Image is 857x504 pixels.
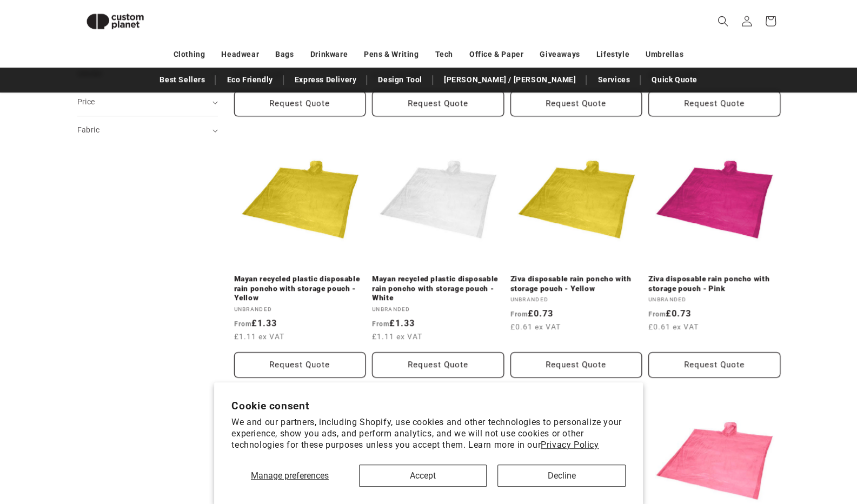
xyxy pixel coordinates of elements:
[439,70,581,89] a: [PERSON_NAME] / [PERSON_NAME]
[77,125,99,134] span: Fabric
[251,470,329,481] span: Manage preferences
[435,45,453,64] a: Tech
[469,45,523,64] a: Office & Paper
[234,91,366,116] button: Request Quote
[231,465,348,487] button: Manage preferences
[648,91,780,116] button: Request Quote
[510,91,642,116] button: Request Quote
[676,387,857,504] iframe: Chat Widget
[234,274,366,303] a: Mayan recycled plastic disposable rain poncho with storage pouch - Yellow
[77,4,153,38] img: Custom Planet
[711,9,735,33] summary: Search
[497,465,626,487] button: Decline
[541,440,599,450] a: Privacy Policy
[648,352,780,377] button: Request Quote
[231,417,626,450] p: We and our partners, including Shopify, use cookies and other technologies to personalize your ex...
[373,70,428,89] a: Design Tool
[174,45,205,64] a: Clothing
[646,45,683,64] a: Umbrellas
[289,70,362,89] a: Express Delivery
[234,352,366,377] button: Request Quote
[510,352,642,377] button: Request Quote
[372,352,504,377] button: Request Quote
[592,70,635,89] a: Services
[372,274,504,303] a: Mayan recycled plastic disposable rain poncho with storage pouch - White
[359,465,487,487] button: Accept
[154,70,210,89] a: Best Sellers
[372,91,504,116] button: Request Quote
[364,45,418,64] a: Pens & Writing
[221,70,278,89] a: Eco Friendly
[510,274,642,293] a: Ziva disposable rain poncho with storage pouch - Yellow
[540,45,580,64] a: Giveaways
[310,45,348,64] a: Drinkware
[77,88,218,116] summary: Price
[648,274,780,293] a: Ziva disposable rain poncho with storage pouch - Pink
[231,400,626,412] h2: Cookie consent
[221,45,259,64] a: Headwear
[275,45,294,64] a: Bags
[596,45,629,64] a: Lifestyle
[77,97,95,106] span: Price
[646,70,703,89] a: Quick Quote
[77,116,218,144] summary: Fabric (0 selected)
